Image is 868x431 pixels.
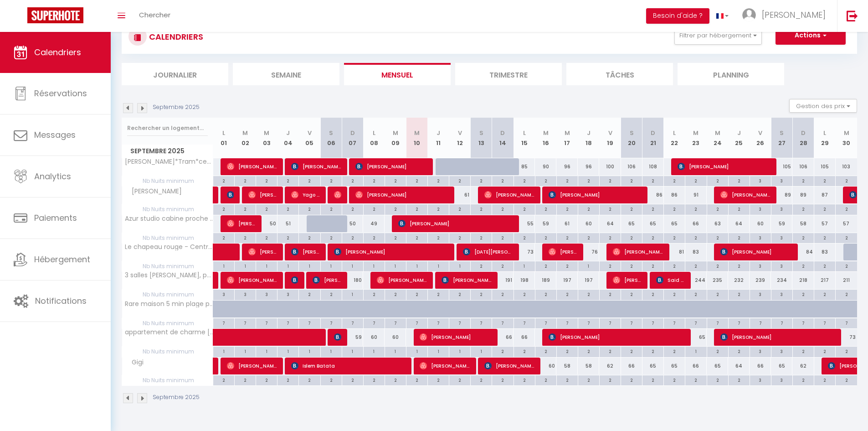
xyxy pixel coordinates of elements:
[814,204,835,213] div: 2
[685,261,706,270] div: 2
[492,261,513,270] div: 2
[213,118,235,158] th: 01
[557,176,578,185] div: 2
[514,215,535,232] div: 55
[321,204,342,213] div: 2
[621,176,642,185] div: 2
[321,233,342,242] div: 2
[613,271,642,289] span: [PERSON_NAME]
[685,244,707,260] div: 83
[729,176,750,185] div: 2
[664,233,685,242] div: 2
[34,254,90,265] span: Hébergement
[122,261,213,271] span: Nb Nuits minimum
[34,47,81,58] span: Calendriers
[420,357,470,374] span: [PERSON_NAME][DATE]
[256,176,277,185] div: 2
[549,186,642,203] span: [PERSON_NAME]
[557,233,578,242] div: 2
[313,271,341,289] span: [PERSON_NAME]
[737,129,741,137] abbr: J
[674,26,762,45] button: Filtrer par hébergement
[242,129,248,137] abbr: M
[377,271,427,289] span: [PERSON_NAME]
[406,204,427,213] div: 2
[213,261,234,270] div: 1
[437,129,440,137] abbr: J
[449,204,470,213] div: 2
[235,118,256,158] th: 02
[557,261,578,270] div: 2
[793,261,814,270] div: 2
[814,176,835,185] div: 2
[484,357,534,374] span: [PERSON_NAME]
[264,129,269,137] abbr: M
[256,233,277,242] div: 2
[792,118,814,158] th: 28
[299,118,320,158] th: 05
[256,215,277,232] div: 50
[291,271,298,289] span: [PERSON_NAME]
[364,204,385,213] div: 2
[685,204,706,213] div: 2
[428,233,449,242] div: 2
[291,243,320,260] span: [PERSON_NAME]
[153,103,200,112] p: Septembre 2025
[299,233,320,242] div: 2
[342,118,363,158] th: 07
[720,186,770,203] span: [PERSON_NAME]
[621,233,642,242] div: 2
[621,261,642,270] div: 2
[685,215,707,232] div: 66
[556,215,578,232] div: 61
[685,187,707,203] div: 91
[814,215,836,232] div: 57
[385,261,406,270] div: 1
[678,63,784,85] li: Planning
[514,204,535,213] div: 2
[707,233,728,242] div: 2
[286,129,290,137] abbr: J
[299,204,320,213] div: 2
[471,118,492,158] th: 13
[227,357,277,374] span: [PERSON_NAME]
[750,215,771,232] div: 60
[256,204,277,213] div: 2
[514,233,535,242] div: 2
[500,129,505,137] abbr: D
[693,129,699,137] abbr: M
[27,7,83,23] img: Super Booking
[535,118,556,158] th: 16
[385,176,406,185] div: 2
[7,4,35,31] button: Ouvrir le widget de chat LiveChat
[651,129,655,137] abbr: D
[122,63,228,85] li: Journalier
[385,233,406,242] div: 2
[227,271,277,289] span: [PERSON_NAME]
[479,129,483,137] abbr: S
[34,212,77,223] span: Paiements
[458,129,462,137] abbr: V
[844,129,849,137] abbr: M
[291,158,341,175] span: [PERSON_NAME]
[549,243,577,260] span: [PERSON_NAME]
[248,186,277,203] span: [PERSON_NAME]
[122,233,213,243] span: Nb Nuits minimum
[664,204,685,213] div: 2
[535,158,556,175] div: 90
[363,215,385,232] div: 49
[814,118,836,158] th: 29
[471,204,492,213] div: 2
[715,129,720,137] abbr: M
[847,10,858,21] img: logout
[728,118,750,158] th: 25
[646,8,709,24] button: Besoin d'aide ?
[771,204,792,213] div: 3
[565,129,570,137] abbr: M
[600,176,621,185] div: 2
[642,233,663,242] div: 2
[342,272,363,289] div: 180
[642,176,663,185] div: 2
[34,88,87,99] span: Réservations
[344,63,451,85] li: Mensuel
